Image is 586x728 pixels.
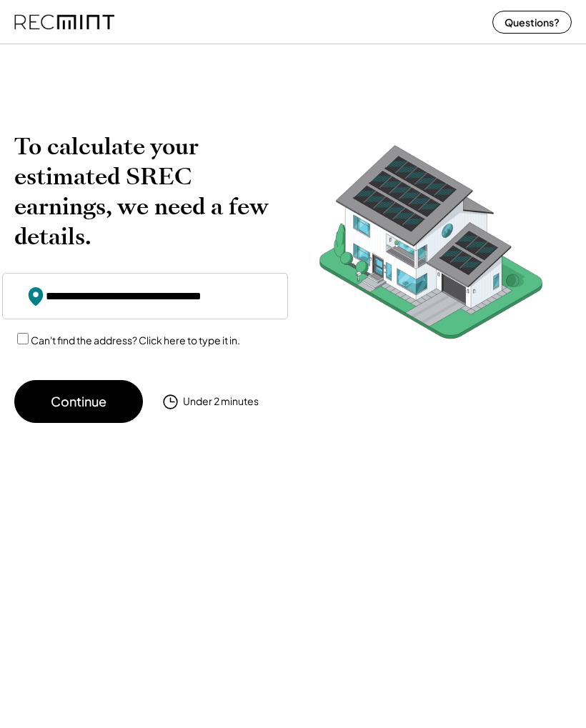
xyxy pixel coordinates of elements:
img: RecMintArtboard%207.png [292,131,570,361]
label: Can't find the address? Click here to type it in. [31,334,240,346]
button: Questions? [492,11,572,34]
img: recmint-logotype%403x%20%281%29.jpeg [14,3,114,41]
button: Continue [14,380,143,423]
div: Under 2 minutes [183,394,259,409]
h2: To calculate your estimated SREC earnings, we need a few details. [14,131,275,251]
